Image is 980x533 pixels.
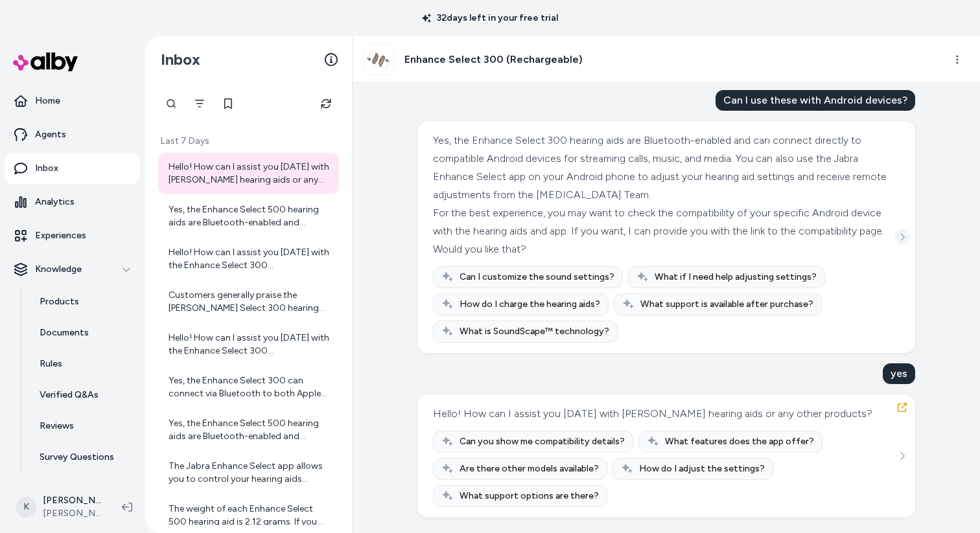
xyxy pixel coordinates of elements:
a: Verified Q&As [27,380,140,411]
div: yes [883,363,915,384]
span: What if I need help adjusting settings? [655,271,817,284]
a: Inbox [5,153,140,184]
h2: Inbox [161,50,200,69]
p: Analytics [35,196,75,209]
h3: Enhance Select 300 (Rechargeable) [404,52,583,67]
span: Can I customize the sound settings? [460,271,614,284]
p: Inbox [35,162,58,175]
div: Yes, the Enhance Select 300 hearing aids are Bluetooth-enabled and can connect directly to compat... [433,131,896,204]
a: Survey Questions [27,442,140,473]
div: For the best experience, you may want to check the compatibility of your specific Android device ... [433,204,896,258]
div: Hello! How can I assist you [DATE] with the Enhance Select 300 (Rechargeable) hearing aids or any... [169,332,331,357]
p: Reviews [40,420,74,433]
div: Hello! How can I assist you [DATE] with [PERSON_NAME] hearing aids or any other products? [433,405,872,423]
p: Agents [35,128,66,141]
img: sku_es300_bronze.jpg [364,45,393,74]
div: The Jabra Enhance Select app allows you to control your hearing aids directly from your mobile de... [169,460,331,486]
p: Last 7 Days [158,135,339,148]
p: [PERSON_NAME] [43,494,101,507]
a: Yes, the Enhance Select 500 hearing aids are Bluetooth-enabled and compatible with many smartphon... [158,409,339,451]
button: Refresh [313,91,339,117]
span: What is SoundScape™ technology? [460,325,609,338]
button: Knowledge [5,254,140,285]
a: Agents [5,119,140,150]
span: Can you show me compatibility details? [460,435,625,448]
span: How do I charge the hearing aids? [460,298,600,311]
img: alby Logo [13,52,78,71]
div: Yes, the Enhance Select 500 hearing aids are Bluetooth-enabled and compatible with many smartphon... [169,417,331,443]
p: Experiences [35,229,86,242]
button: See more [894,229,910,245]
a: Products [27,286,140,317]
div: Yes, the Enhance Select 500 hearing aids are Bluetooth-enabled and compatible with many smartphon... [169,203,331,229]
div: Hello! How can I assist you [DATE] with [PERSON_NAME] hearing aids or any other products? [169,161,331,187]
div: Yes, the Enhance Select 300 can connect via Bluetooth to both Apple and Android devices, allowing... [169,374,331,400]
a: Experiences [5,220,140,251]
button: Filter [187,91,213,117]
a: The Jabra Enhance Select app allows you to control your hearing aids directly from your mobile de... [158,452,339,493]
span: [PERSON_NAME] [43,507,101,520]
span: Are there other models available? [460,462,599,475]
a: Rules [27,348,140,380]
p: Products [40,295,79,308]
a: Hello! How can I assist you [DATE] with the Enhance Select 300 (Rechargeable) hearing aids or any... [158,324,339,365]
a: Analytics [5,187,140,218]
span: How do I adjust the settings? [639,462,765,475]
p: Knowledge [35,263,82,276]
p: Survey Questions [40,451,114,464]
span: What support is available after purchase? [640,298,813,311]
div: Customers generally praise the [PERSON_NAME] Select 300 hearing aids for their discreet design, e... [169,289,331,315]
div: The weight of each Enhance Select 500 hearing aid is 2.12 grams. If you have any more questions a... [169,503,331,528]
p: Documents [40,326,89,339]
button: K[PERSON_NAME][PERSON_NAME] [8,486,111,528]
a: Documents [27,317,140,348]
span: What features does the app offer? [665,435,814,448]
a: Hello! How can I assist you [DATE] with the Enhance Select 300 (Rechargeable) hearing aids or any... [158,238,339,280]
div: Can I use these with Android devices? [716,90,915,111]
p: Home [35,95,60,108]
a: Reviews [27,411,140,442]
p: Verified Q&As [40,389,99,402]
span: K [16,497,36,517]
a: Home [5,85,140,117]
p: 32 days left in your free trial [414,12,566,25]
a: Hello! How can I assist you [DATE] with [PERSON_NAME] hearing aids or any other products? [158,153,339,194]
p: Rules [40,357,62,370]
div: Hello! How can I assist you [DATE] with the Enhance Select 300 (Rechargeable) hearing aids or any... [169,246,331,272]
a: Yes, the Enhance Select 500 hearing aids are Bluetooth-enabled and compatible with many smartphon... [158,196,339,237]
a: Yes, the Enhance Select 300 can connect via Bluetooth to both Apple and Android devices, allowing... [158,367,339,408]
a: Customers generally praise the [PERSON_NAME] Select 300 hearing aids for their discreet design, e... [158,281,339,323]
span: What support options are there? [460,490,599,503]
button: See more [894,448,910,464]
